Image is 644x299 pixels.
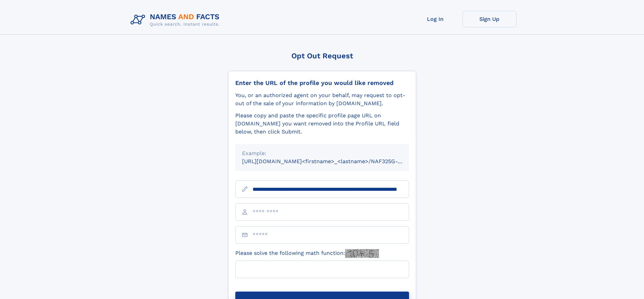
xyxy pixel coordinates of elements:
div: You, or an authorized agent on your behalf, may request to opt-out of the sale of your informatio... [235,91,409,108]
img: Logo Names and Facts [128,11,225,29]
label: Please solve the following math function: [235,249,379,258]
a: Sign Up [462,11,517,27]
div: Example: [242,149,402,157]
div: Enter the URL of the profile you would like removed [235,79,409,87]
a: Log In [408,11,462,27]
div: Please copy and paste the specific profile page URL on [DOMAIN_NAME] you want removed into the Pr... [235,112,409,136]
small: [URL][DOMAIN_NAME]<firstname>_<lastname>/NAF325G-xxxxxxxx [242,158,422,165]
div: Opt Out Request [228,52,416,60]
